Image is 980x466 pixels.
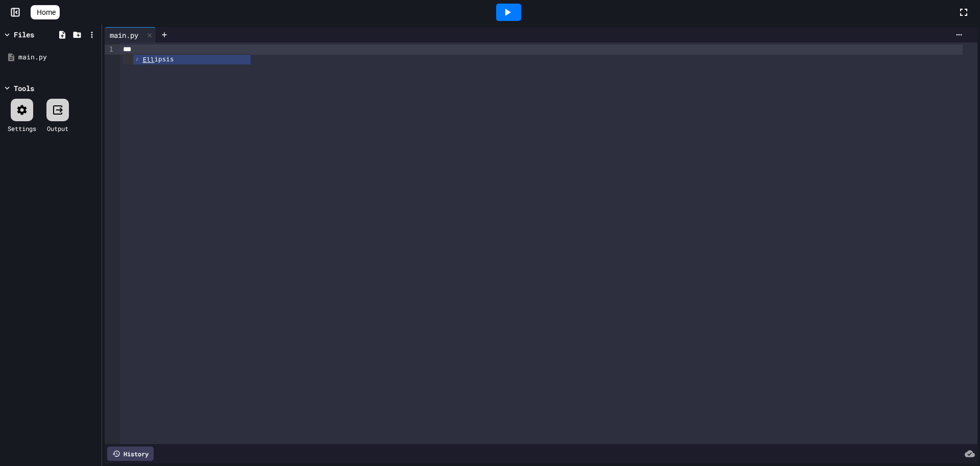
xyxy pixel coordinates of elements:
[18,52,98,62] div: main.py
[14,29,34,40] div: Files
[105,30,143,40] div: main.py
[105,45,115,55] div: 1
[8,124,36,133] div: Settings
[105,27,156,42] div: main.py
[37,7,56,17] span: Home
[107,447,154,461] div: History
[14,83,34,94] div: Tools
[143,55,174,63] span: ipsis
[143,56,155,63] span: Ell
[31,5,60,19] a: Home
[47,124,68,133] div: Output
[123,54,251,64] ul: Completions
